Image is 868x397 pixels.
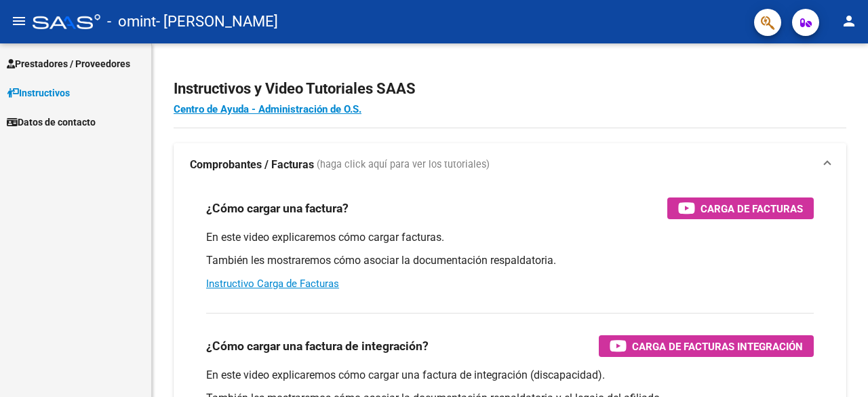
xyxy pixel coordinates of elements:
[174,103,361,115] a: Centro de Ayuda - Administración de O.S.
[7,56,130,71] span: Prestadores / Proveedores
[701,200,803,217] span: Carga de Facturas
[174,143,846,187] mat-expansion-panel-header: Comprobantes / Facturas (haga click aquí para ver los tutoriales)
[632,338,803,355] span: Carga de Facturas Integración
[206,253,814,268] p: También les mostraremos cómo asociar la documentación respaldatoria.
[599,335,814,357] button: Carga de Facturas Integración
[206,368,814,383] p: En este video explicaremos cómo cargar una factura de integración (discapacidad).
[206,230,814,245] p: En este video explicaremos cómo cargar facturas.
[206,199,349,218] h3: ¿Cómo cargar una factura?
[190,157,314,172] strong: Comprobantes / Facturas
[822,351,854,383] iframe: Intercom live chat
[7,115,96,130] span: Datos de contacto
[317,157,490,172] span: (haga click aquí para ver los tutoriales)
[11,13,27,29] mat-icon: menu
[107,7,156,37] span: - omint
[7,86,70,100] span: Instructivos
[206,337,429,356] h3: ¿Cómo cargar una factura de integración?
[156,7,278,37] span: - [PERSON_NAME]
[667,197,814,219] button: Carga de Facturas
[206,278,339,290] a: Instructivo Carga de Facturas
[174,76,846,102] h2: Instructivos y Video Tutoriales SAAS
[841,13,857,29] mat-icon: person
